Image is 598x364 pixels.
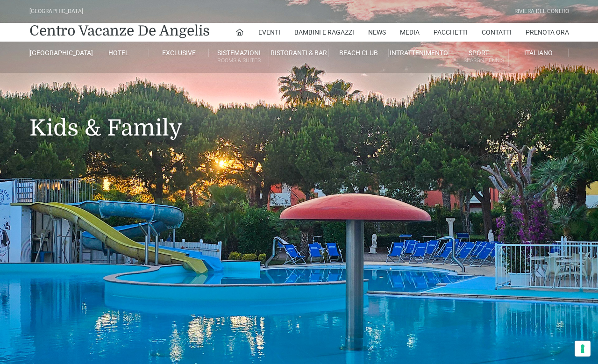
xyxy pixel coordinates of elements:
[149,49,209,57] a: Exclusive
[449,49,509,66] a: SportAll Season Tennis
[575,341,591,357] button: Le tue preferenze relative al consenso per le tecnologie di tracciamento
[29,49,89,57] a: [GEOGRAPHIC_DATA]
[258,23,280,42] a: Eventi
[449,56,508,65] small: All Season Tennis
[329,49,389,57] a: Beach Club
[400,23,420,42] a: Media
[509,49,569,57] a: Italiano
[294,23,354,42] a: Bambini e Ragazzi
[514,7,569,16] div: Riviera Del Conero
[29,21,210,40] a: Centro Vacanze De Angelis
[269,49,329,57] a: Ristoranti & Bar
[209,56,268,65] small: Rooms & Suites
[524,49,553,57] span: Italiano
[526,23,569,42] a: Prenota Ora
[368,23,386,42] a: News
[209,49,269,66] a: SistemazioniRooms & Suites
[29,7,83,16] div: [GEOGRAPHIC_DATA]
[482,23,512,42] a: Contatti
[29,73,569,155] h1: Kids & Family
[434,23,468,42] a: Pacchetti
[89,49,149,57] a: Hotel
[389,49,448,57] a: Intrattenimento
